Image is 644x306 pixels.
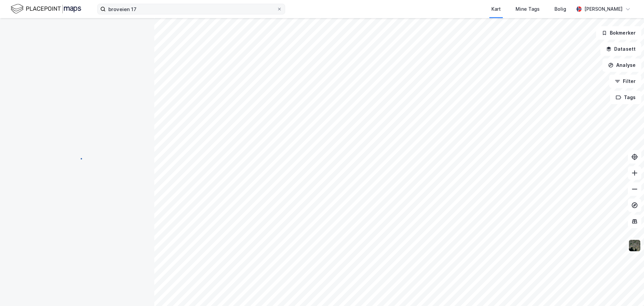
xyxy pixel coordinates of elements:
img: logo.f888ab2527a4732fd821a326f86c7f29.svg [11,3,81,15]
button: Analyse [602,58,641,72]
button: Bokmerker [596,26,641,40]
iframe: Chat Widget [610,274,644,306]
img: 9k= [628,239,641,252]
button: Datasett [600,42,641,56]
div: Bolig [554,5,566,13]
div: Kart [491,5,501,13]
img: spinner.a6d8c91a73a9ac5275cf975e30b51cfb.svg [72,153,83,164]
input: Søk på adresse, matrikkel, gårdeiere, leietakere eller personer [106,4,277,14]
div: [PERSON_NAME] [584,5,623,13]
div: Mine Tags [516,5,540,13]
button: Tags [610,91,641,104]
button: Filter [609,75,641,88]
